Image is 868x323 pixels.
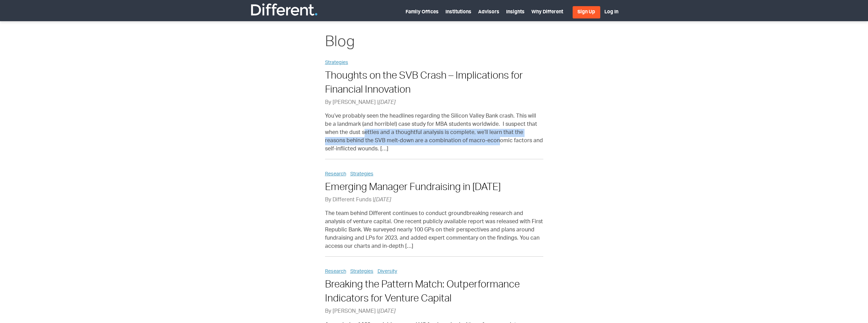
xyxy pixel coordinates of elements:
[325,71,523,95] a: Thoughts on the SVB Crash – Implications for Financial Innovation
[573,6,600,18] a: Sign Up
[325,112,543,153] p: You’ve probably seen the headlines regarding the Silicon Valley Bank crash. This will be a landma...
[350,172,373,177] a: Strategies
[325,280,520,304] a: Breaking the Pattern Match: Outperformance Indicators for Venture Capital
[379,100,396,106] span: [DATE]
[325,60,348,65] a: Strategies
[379,309,396,314] span: [DATE]
[250,3,318,16] img: Different Funds
[325,210,543,251] p: The team behind Different continues to conduct groundbreaking research and analysis of venture ca...
[325,172,346,177] a: Research
[325,269,346,274] a: Research
[325,196,543,204] p: By Different Funds |
[374,198,391,203] span: [DATE]
[378,269,397,274] a: Diversity
[445,10,471,15] a: Institutions
[531,10,563,15] a: Why Different
[325,183,501,193] a: Emerging Manager Fundraising in [DATE]
[350,269,373,274] a: Strategies
[478,10,499,15] a: Advisors
[406,10,439,15] a: Family Offices
[604,10,618,15] a: Log In
[325,99,543,107] p: By [PERSON_NAME] |
[325,33,543,53] h1: Blog
[325,308,543,316] p: By [PERSON_NAME] |
[506,10,525,15] a: Insights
